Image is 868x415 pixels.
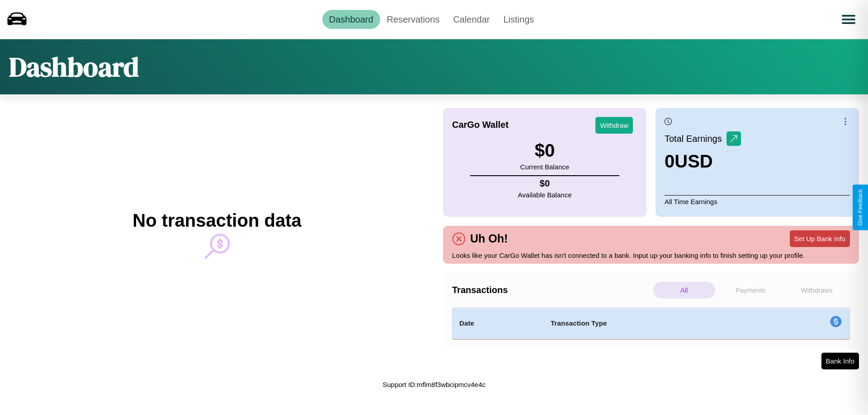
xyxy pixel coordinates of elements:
h4: Date [459,318,536,329]
h4: Uh Oh! [466,232,512,245]
h4: CarGo Wallet [452,120,509,130]
p: Total Earnings [665,131,726,147]
p: Available Balance [518,189,572,201]
h3: 0 USD [665,151,741,172]
p: Payments [720,282,782,298]
h4: $ 0 [518,178,572,189]
button: Open menu [836,7,861,32]
h3: $ 0 [520,140,569,161]
a: Reservations [380,10,447,29]
p: Current Balance [520,161,569,173]
p: Withdraws [786,282,848,298]
h4: Transaction Type [551,318,756,329]
button: Set Up Bank Info [790,230,850,247]
p: Support ID: mflm8f3wbcipmcv4e4c [382,378,486,391]
h1: Dashboard [9,48,139,85]
h2: No transaction data [132,210,301,231]
div: Give Feedback [857,189,863,226]
a: Dashboard [322,10,380,29]
a: Listings [496,10,541,29]
table: simple table [452,308,850,339]
p: All [653,282,715,298]
p: Looks like your CarGo Wallet has isn't connected to a bank. Input up your banking info to finish ... [452,249,850,261]
h4: Transactions [452,285,651,295]
p: All Time Earnings [665,195,850,208]
button: Bank Info [821,353,859,369]
button: Withdraw [595,117,633,134]
a: Calendar [446,10,496,29]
